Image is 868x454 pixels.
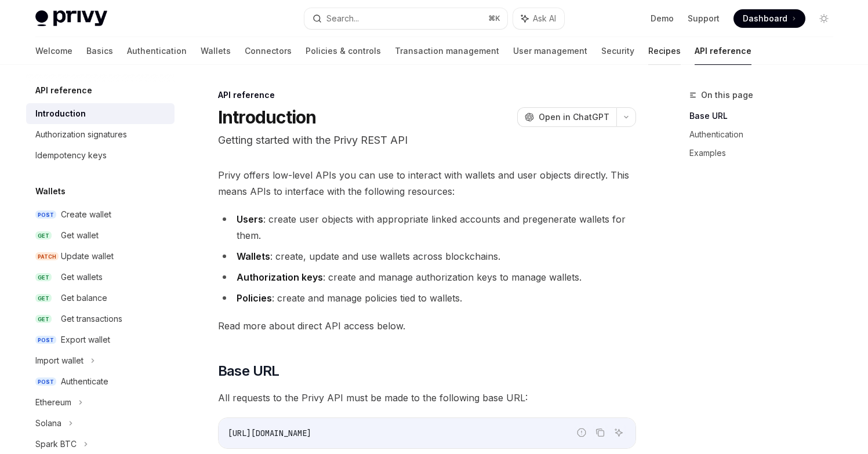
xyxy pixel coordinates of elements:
[218,248,636,264] li: : create, update and use wallets across blockchains.
[61,375,108,388] div: Authenticate
[61,291,107,305] div: Get balance
[35,336,56,344] span: POST
[304,8,507,29] button: Search...⌘K
[574,425,589,440] button: Report incorrect code
[326,12,359,26] div: Search...
[218,211,636,244] li: : create user objects with appropriate linked accounts and pregenerate wallets for them.
[533,13,556,24] span: Ask AI
[539,111,609,123] span: Open in ChatGPT
[61,333,110,347] div: Export wallet
[237,271,323,283] strong: Authorization keys
[218,290,636,306] li: : create and manage policies tied to wallets.
[61,208,111,221] div: Create wallet
[513,8,564,29] button: Ask AI
[61,270,103,284] div: Get wallets
[743,13,787,24] span: Dashboard
[35,377,56,386] span: POST
[701,88,753,102] span: On this page
[61,312,122,326] div: Get transactions
[651,13,674,24] a: Demo
[695,37,751,65] a: API reference
[35,294,52,303] span: GET
[611,425,626,440] button: Ask AI
[61,249,114,263] div: Update wallet
[35,315,52,324] span: GET
[26,145,175,166] a: Idempotency keys
[26,124,175,145] a: Authorization signatures
[218,107,317,128] h1: Introduction
[35,10,107,27] img: light logo
[237,213,263,225] strong: Users
[218,318,636,334] span: Read more about direct API access below.
[26,288,175,308] a: GETGet balance
[26,267,175,288] a: GETGet wallets
[593,425,608,440] button: Copy the contents from the code block
[35,252,59,261] span: PATCH
[688,13,720,24] a: Support
[237,292,272,304] strong: Policies
[601,37,634,65] a: Security
[201,37,231,65] a: Wallets
[689,107,842,125] a: Base URL
[26,204,175,225] a: POSTCreate wallet
[689,144,842,162] a: Examples
[237,250,270,262] strong: Wallets
[815,9,833,28] button: Toggle dark mode
[218,89,636,101] div: API reference
[395,37,499,65] a: Transaction management
[35,416,61,430] div: Solana
[648,37,681,65] a: Recipes
[26,329,175,350] a: POSTExport wallet
[218,362,279,380] span: Base URL
[35,354,83,368] div: Import wallet
[86,37,113,65] a: Basics
[517,107,616,127] button: Open in ChatGPT
[488,14,500,23] span: ⌘ K
[689,125,842,144] a: Authentication
[26,246,175,267] a: PATCHUpdate wallet
[35,83,92,97] h5: API reference
[306,37,381,65] a: Policies & controls
[733,9,805,28] a: Dashboard
[218,269,636,285] li: : create and manage authorization keys to manage wallets.
[26,308,175,329] a: GETGet transactions
[35,37,72,65] a: Welcome
[35,273,52,282] span: GET
[26,103,175,124] a: Introduction
[26,371,175,392] a: POSTAuthenticate
[218,390,636,406] span: All requests to the Privy API must be made to the following base URL:
[26,225,175,246] a: GETGet wallet
[228,428,311,438] span: [URL][DOMAIN_NAME]
[127,37,187,65] a: Authentication
[218,132,636,148] p: Getting started with the Privy REST API
[35,437,77,451] div: Spark BTC
[35,395,71,409] div: Ethereum
[35,107,86,121] div: Introduction
[513,37,587,65] a: User management
[35,210,56,219] span: POST
[61,228,99,242] div: Get wallet
[35,231,52,240] span: GET
[245,37,292,65] a: Connectors
[35,128,127,141] div: Authorization signatures
[35,184,66,198] h5: Wallets
[218,167,636,199] span: Privy offers low-level APIs you can use to interact with wallets and user objects directly. This ...
[35,148,107,162] div: Idempotency keys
